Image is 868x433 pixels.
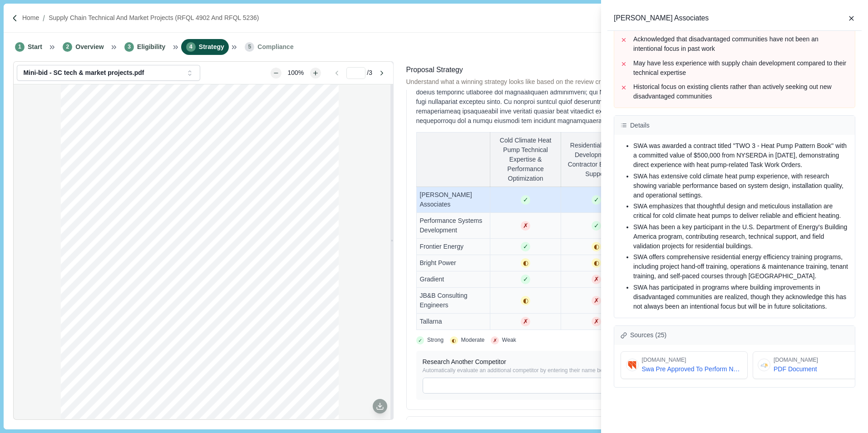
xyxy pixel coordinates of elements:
[630,121,650,130] span: Details
[633,172,848,200] li: SWA has extensive cold climate heat pump experience, with research showing variable performance b...
[633,141,848,170] li: SWA was awarded a contract titled "TWO 3 - Heat Pump Pattern Book" with a committed value of $500...
[642,356,743,364] span: [DOMAIN_NAME]
[642,364,743,374] span: Swa Pre Approved To Perform Nyserda Flextech Iaq Studies
[633,252,848,281] li: SWA offers comprehensive residential energy efficiency training programs, including project hand-...
[760,360,769,370] img: nyserda.ny.gov logo
[633,34,848,54] p: Acknowledged that disadvantaged communities have not been an intentional focus in past work
[628,360,636,370] img: swinter.com logo
[633,82,848,101] p: Historical focus on existing clients rather than actively seeking out new disadvantaged communities
[774,356,818,364] span: [DOMAIN_NAME]
[633,283,848,311] li: SWA has participated in programs where building improvements in disadvantaged communities are rea...
[774,364,818,374] span: PDF Document
[621,351,748,379] a: swinter.com logo[DOMAIN_NAME]Swa Pre Approved To Perform Nyserda Flextech Iaq Studies
[633,202,848,221] li: SWA emphasizes that thoughtful design and meticulous installation are critical for cold climate h...
[633,222,848,251] li: SWA has been a key participant in the U.S. Department of Energy's Building America program, contr...
[614,13,709,24] h2: [PERSON_NAME] Associates
[630,330,666,340] span: Sources ( 25 )
[633,59,848,78] p: May have less experience with supply chain development compared to their technical expertise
